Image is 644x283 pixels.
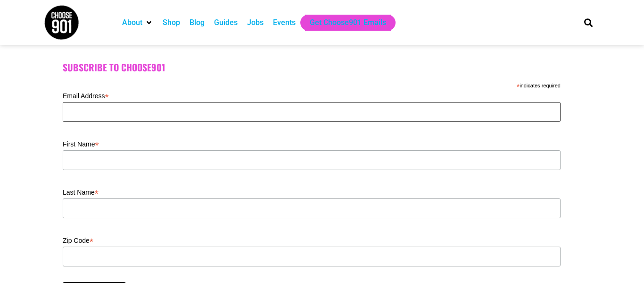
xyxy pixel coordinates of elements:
[117,15,158,31] div: About
[63,62,581,73] h2: Subscribe to Choose901
[163,17,180,28] a: Shop
[63,186,561,197] label: Last Name
[63,80,561,89] div: indicates required
[273,17,296,28] a: Events
[190,17,205,28] a: Blog
[247,17,264,28] a: Jobs
[63,89,561,101] label: Email Address
[122,17,142,28] a: About
[214,17,238,28] a: Guides
[63,137,561,149] label: First Name
[63,234,561,245] label: Zip Code
[581,15,596,30] div: Search
[310,17,386,28] a: Get Choose901 Emails
[117,15,568,31] nav: Main nav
